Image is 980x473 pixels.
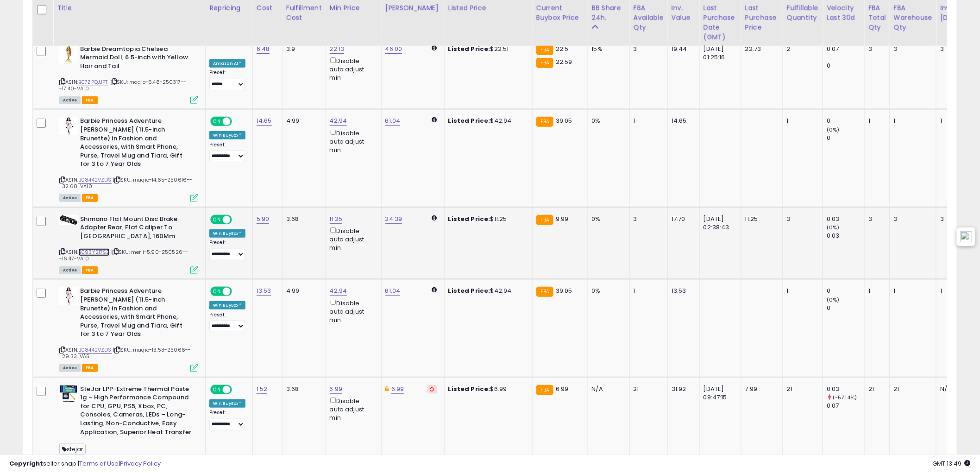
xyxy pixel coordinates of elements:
[672,287,692,295] div: 13.53
[330,116,347,126] a: 42.94
[634,45,660,53] div: 3
[827,117,864,125] div: 0
[59,215,78,225] img: 31YJ59ckvVL._SL40_.jpg
[868,287,883,295] div: 1
[536,3,584,23] div: Current Buybox Price
[592,287,622,295] div: 0%
[634,117,660,125] div: 1
[82,194,98,202] span: FBA
[448,214,490,223] b: Listed Price:
[745,45,776,53] div: 22.73
[448,215,525,223] div: $11.25
[257,385,268,394] a: 1.52
[209,59,245,68] div: Amazon AI *
[672,45,692,53] div: 19.44
[209,3,249,13] div: Repricing
[868,3,886,32] div: FBA Total Qty
[385,286,401,296] a: 61.04
[448,385,525,393] div: $6.99
[59,96,81,104] span: All listings currently available for purchase on Amazon
[391,385,404,394] a: 6.99
[257,286,271,296] a: 13.53
[330,226,374,252] div: Disable auto adjust min
[211,288,223,296] span: ON
[933,459,971,468] span: 2025-10-8 13:49 GMT
[59,444,86,454] span: stejar
[448,44,490,53] b: Listed Price:
[59,287,78,305] img: 41CP7y0eFHL._SL40_.jpg
[59,215,198,273] div: ASIN:
[59,117,78,135] img: 41CP7y0eFHL._SL40_.jpg
[787,45,816,53] div: 2
[556,57,572,66] span: 22.59
[634,287,660,295] div: 1
[330,214,343,224] a: 11.25
[59,346,191,360] span: | SKU: maqio-13.53-25066---29.33-VA5
[9,460,161,468] div: seller snap | |
[592,215,622,223] div: 0%
[330,396,374,422] div: Disable auto adjust min
[211,385,223,393] span: ON
[59,78,186,92] span: | SKU: maqio-6.48-250317---17.40-VA10
[448,3,528,13] div: Listed Price
[704,385,734,402] div: [DATE] 09:47:15
[672,385,692,393] div: 31.92
[209,142,245,163] div: Preset:
[120,459,161,468] a: Privacy Policy
[827,215,864,223] div: 0.03
[330,128,374,154] div: Disable auto adjust min
[634,385,660,393] div: 21
[231,118,245,126] span: OFF
[556,214,569,223] span: 9.99
[59,248,188,262] span: | SKU: merli-5.90-250526---16.47-VA10
[80,215,193,243] b: Shimano Flat Mount Disc Brake Adapter Rear, Flat Caliper To [GEOGRAPHIC_DATA], 160Mm
[894,287,929,295] div: 1
[672,3,696,23] div: Inv. value
[536,287,553,297] small: FBA
[868,215,883,223] div: 3
[257,44,270,54] a: 6.48
[894,215,929,223] div: 3
[209,229,245,238] div: Win BuyBox *
[894,3,932,32] div: FBA Warehouse Qty
[672,215,692,223] div: 17.70
[257,214,270,224] a: 5.90
[536,215,553,225] small: FBA
[787,117,816,125] div: 1
[82,266,98,274] span: FBA
[211,118,223,126] span: ON
[592,3,626,23] div: BB Share 24h.
[787,385,816,393] div: 21
[672,117,692,125] div: 14.65
[745,3,779,32] div: Last Purchase Price
[745,215,776,223] div: 11.25
[536,117,553,127] small: FBA
[385,44,402,54] a: 46.00
[257,3,278,13] div: Cost
[59,287,198,371] div: ASIN:
[745,385,776,393] div: 7.99
[536,385,553,395] small: FBA
[78,176,112,184] a: B08442VZDS
[330,3,377,13] div: Min Price
[231,288,245,296] span: OFF
[330,298,374,324] div: Disable auto adjust min
[592,117,622,125] div: 0%
[704,45,734,62] div: [DATE] 01:25:16
[78,248,110,256] a: B093Y217S2
[78,78,108,86] a: B07ZPQJJPT
[231,385,245,393] span: OFF
[209,240,245,260] div: Preset:
[787,287,816,295] div: 1
[894,385,929,393] div: 21
[634,215,660,223] div: 3
[536,58,553,68] small: FBA
[833,394,857,401] small: (-57.14%)
[592,385,622,393] div: N/A
[209,410,245,430] div: Preset:
[59,364,81,372] span: All listings currently available for purchase on Amazon
[556,385,569,393] span: 6.99
[385,214,402,224] a: 24.39
[59,176,193,190] span: | SKU: maqio-14.65-250616---32.68-VA10
[827,232,864,240] div: 0.03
